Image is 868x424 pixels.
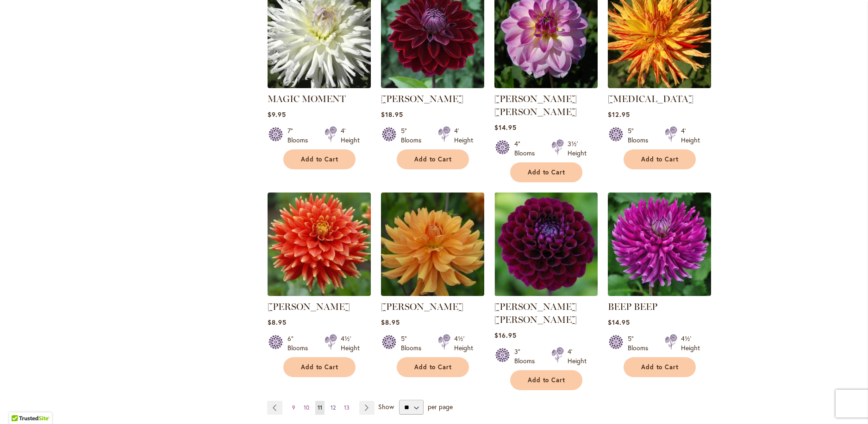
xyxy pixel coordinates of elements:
span: Show [378,402,394,411]
a: [MEDICAL_DATA] [608,93,693,104]
a: LISA LISA [494,81,598,90]
div: 4' Height [568,347,587,366]
div: 3" Blooms [514,347,540,366]
button: Add to Cart [510,370,582,390]
span: $9.95 [268,110,286,119]
span: Add to Cart [414,155,452,163]
span: $12.95 [608,110,630,119]
a: ANDREW CHARLES [381,289,484,298]
img: STEVEN DAVID [268,193,371,296]
span: 10 [304,404,309,411]
span: Add to Cart [301,155,339,163]
a: JASON MATTHEW [494,289,598,298]
img: JASON MATTHEW [494,193,598,296]
button: Add to Cart [283,357,356,377]
div: 5" Blooms [401,334,427,353]
a: POPPERS [608,81,711,90]
a: [PERSON_NAME] [381,301,463,312]
a: STEVEN DAVID [268,289,371,298]
div: 5" Blooms [628,334,654,353]
img: BEEP BEEP [608,193,711,296]
span: 12 [331,404,336,411]
span: 13 [344,404,350,411]
a: MAGIC MOMENT [268,81,371,90]
a: BEEP BEEP [608,289,711,298]
a: [PERSON_NAME] [268,301,350,312]
button: Add to Cart [624,357,696,377]
span: $14.95 [608,318,630,327]
span: 11 [318,404,322,411]
a: 13 [342,401,352,415]
button: Add to Cart [397,149,469,169]
span: per page [428,402,453,411]
span: Add to Cart [301,363,339,371]
button: Add to Cart [283,149,356,169]
div: 5" Blooms [401,126,427,145]
span: 9 [292,404,295,411]
div: 4" Blooms [514,139,540,158]
div: 4' Height [341,126,360,145]
div: 4½' Height [681,334,700,353]
span: Add to Cart [528,168,566,176]
a: MAGIC MOMENT [268,93,346,104]
div: 4' Height [454,126,473,145]
span: $8.95 [268,318,287,327]
a: [PERSON_NAME] [PERSON_NAME] [494,301,577,325]
div: 4½' Height [454,334,473,353]
a: [PERSON_NAME] [PERSON_NAME] [494,93,577,117]
div: 5" Blooms [628,126,654,145]
div: 3½' Height [568,139,587,158]
a: 9 [290,401,298,415]
button: Add to Cart [624,149,696,169]
a: 10 [301,401,312,415]
span: Add to Cart [414,363,452,371]
iframe: Launch Accessibility Center [7,391,33,417]
span: Add to Cart [641,155,679,163]
button: Add to Cart [510,162,582,182]
div: 4' Height [681,126,700,145]
a: [PERSON_NAME] [381,93,463,104]
span: Add to Cart [528,376,566,384]
a: 12 [328,401,338,415]
div: 6" Blooms [287,334,313,353]
img: ANDREW CHARLES [381,193,484,296]
div: 7" Blooms [287,126,313,145]
span: $18.95 [381,110,403,119]
a: KAISHA LEA [381,81,484,90]
span: $16.95 [494,331,517,340]
span: $14.95 [494,123,517,132]
span: $8.95 [381,318,400,327]
button: Add to Cart [397,357,469,377]
div: 4½' Height [341,334,360,353]
a: BEEP BEEP [608,301,657,312]
span: Add to Cart [641,363,679,371]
